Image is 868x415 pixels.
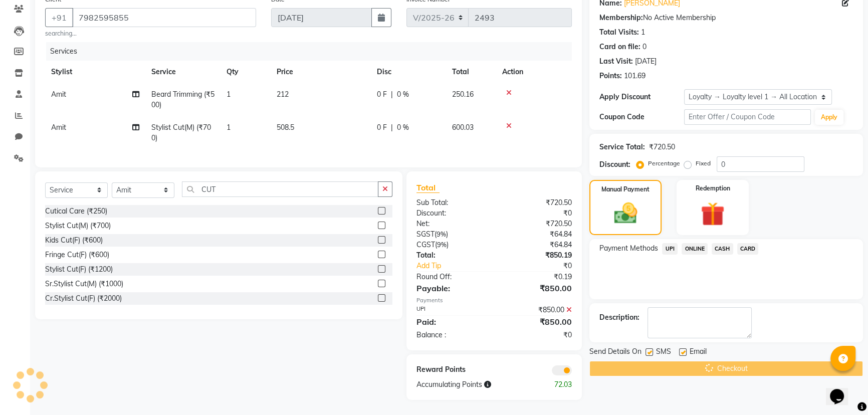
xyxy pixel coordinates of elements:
[45,61,145,83] th: Stylist
[508,261,579,271] div: ₹0
[494,305,579,315] div: ₹850.00
[599,92,684,102] div: Apply Discount
[409,316,494,328] div: Paid:
[145,61,221,83] th: Service
[649,142,675,152] div: ₹720.50
[656,346,671,359] span: SMS
[684,109,811,125] input: Enter Offer / Coupon Code
[635,56,657,67] div: [DATE]
[690,346,707,359] span: Email
[45,206,107,217] div: Cutical Care (₹250)
[648,159,680,168] label: Percentage
[271,61,371,83] th: Price
[416,182,440,193] span: Total
[826,375,858,405] iframe: chat widget
[151,123,211,142] span: Stylist Cut(M) (₹700)
[599,13,643,23] div: Membership:
[45,293,122,304] div: Cr.Stylist Cut(F) (₹2000)
[277,123,294,132] span: 508.5
[397,89,409,100] span: 0 %
[391,89,393,100] span: |
[452,90,474,99] span: 250.16
[599,312,639,323] div: Description:
[641,27,645,38] div: 1
[51,90,66,99] span: Amit
[693,199,732,229] img: _gift.svg
[624,71,645,81] div: 101.69
[377,122,387,133] span: 0 F
[277,90,289,99] span: 212
[494,229,579,240] div: ₹64.84
[601,185,649,194] label: Manual Payment
[409,282,494,294] div: Payable:
[371,61,446,83] th: Disc
[409,208,494,219] div: Discount:
[409,364,494,375] div: Reward Points
[599,71,622,81] div: Points:
[446,61,496,83] th: Total
[599,112,684,122] div: Coupon Code
[409,330,494,340] div: Balance :
[46,42,579,61] div: Services
[696,159,711,168] label: Fixed
[494,250,579,261] div: ₹850.19
[599,243,658,254] span: Payment Methods
[599,159,630,170] div: Discount:
[409,219,494,229] div: Net:
[662,243,678,255] span: UPI
[377,89,387,100] span: 0 F
[409,272,494,282] div: Round Off:
[416,296,572,305] div: Payments
[494,330,579,340] div: ₹0
[45,279,123,289] div: Sr.Stylist Cut(M) (₹1000)
[151,90,214,109] span: Beard Trimming (₹500)
[599,13,853,23] div: No Active Membership
[437,241,447,249] span: 9%
[494,197,579,208] div: ₹720.50
[51,123,66,132] span: Amit
[397,122,409,133] span: 0 %
[494,316,579,328] div: ₹850.00
[607,200,644,227] img: _cash.svg
[227,90,231,99] span: 1
[45,8,73,27] button: +91
[45,235,103,246] div: Kids Cut(F) (₹600)
[599,42,640,52] div: Card on file:
[682,243,708,255] span: ONLINE
[72,8,256,27] input: Search by Name/Mobile/Email/Code
[45,264,113,275] div: Stylist Cut(F) (₹1200)
[589,346,641,359] span: Send Details On
[494,208,579,219] div: ₹0
[496,61,572,83] th: Action
[437,230,446,238] span: 9%
[409,250,494,261] div: Total:
[737,243,759,255] span: CARD
[712,243,733,255] span: CASH
[409,197,494,208] div: Sub Total:
[537,379,579,390] div: 72.03
[409,379,537,390] div: Accumulating Points
[494,240,579,250] div: ₹64.84
[494,282,579,294] div: ₹850.00
[494,219,579,229] div: ₹720.50
[494,272,579,282] div: ₹0.19
[45,250,109,260] div: Fringe Cut(F) (₹600)
[409,261,509,271] a: Add Tip
[391,122,393,133] span: |
[409,229,494,240] div: ( )
[815,110,843,125] button: Apply
[599,56,633,67] div: Last Visit:
[45,221,111,231] div: Stylist Cut(M) (₹700)
[642,42,646,52] div: 0
[696,184,730,193] label: Redemption
[45,29,256,38] small: searching...
[599,142,645,152] div: Service Total:
[409,305,494,315] div: UPI
[599,27,639,38] div: Total Visits:
[416,240,435,249] span: CGST
[416,230,435,239] span: SGST
[409,240,494,250] div: ( )
[182,181,378,197] input: Search or Scan
[452,123,474,132] span: 600.03
[221,61,271,83] th: Qty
